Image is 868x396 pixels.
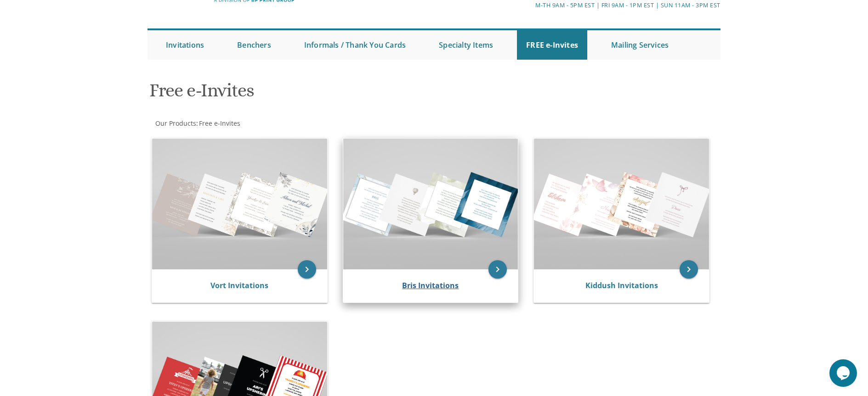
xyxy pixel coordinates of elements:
span: Free e-Invites [199,119,240,128]
img: Bris Invitations [343,139,518,269]
a: Bris Invitations [402,280,459,290]
a: Informals / Thank You Cards [295,30,415,60]
a: Mailing Services [602,30,678,60]
a: FREE e-Invites [517,30,587,60]
a: Vort Invitations [210,280,268,290]
a: Specialty Items [430,30,502,60]
a: Free e-Invites [198,119,240,128]
div: M-Th 9am - 5pm EST | Fri 9am - 1pm EST | Sun 11am - 3pm EST [339,0,720,10]
h1: Free e-Invites [149,80,524,107]
img: Vort Invitations [152,139,327,269]
a: keyboard_arrow_right [680,260,698,279]
a: Kiddush Invitations [585,280,658,290]
div: : [148,119,434,128]
a: Invitations [157,30,213,60]
img: Kiddush Invitations [534,139,709,269]
a: keyboard_arrow_right [298,260,316,279]
a: Benchers [228,30,280,60]
a: keyboard_arrow_right [488,260,507,279]
a: Our Products [154,119,196,128]
iframe: chat widget [829,359,859,387]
